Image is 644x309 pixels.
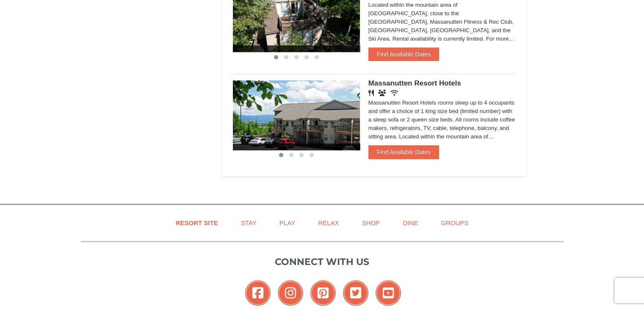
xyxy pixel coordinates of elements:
[378,90,386,96] i: Banquet Facilities
[269,213,306,232] a: Play
[368,145,439,159] button: Find Available Dates
[368,79,461,87] span: Massanutten Resort Hotels
[165,213,229,232] a: Resort Site
[81,255,564,269] p: Connect with us
[368,90,374,96] i: Restaurant
[392,213,428,232] a: Dine
[307,213,349,232] a: Relax
[368,47,439,61] button: Find Available Dates
[390,90,398,96] i: Wireless Internet (free)
[368,1,517,43] div: Located within the mountain area of [GEOGRAPHIC_DATA], close to the [GEOGRAPHIC_DATA], Massanutte...
[430,213,479,232] a: Groups
[230,213,267,232] a: Stay
[368,99,517,141] div: Massanutten Resort Hotels rooms sleep up to 4 occupants and offer a choice of 1 king size bed (li...
[351,213,391,232] a: Shop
